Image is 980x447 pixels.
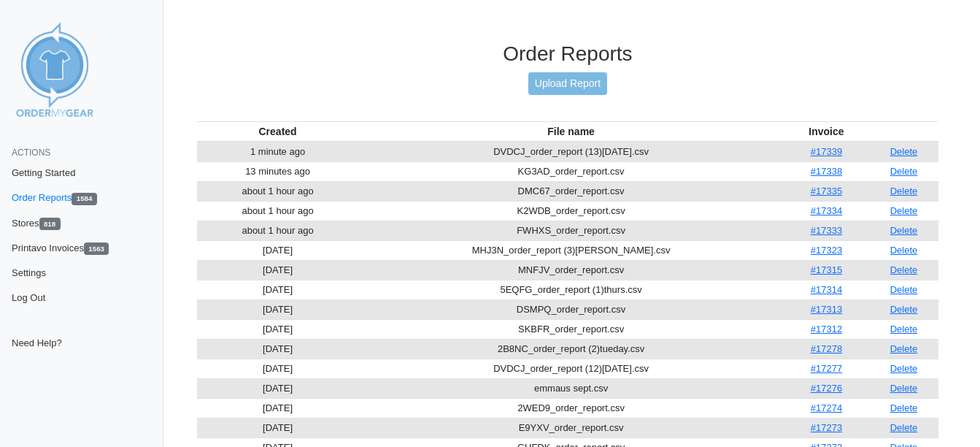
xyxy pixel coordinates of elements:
td: [DATE] [197,359,358,378]
td: K2WDB_order_report.csv [358,201,784,221]
td: [DATE] [197,418,358,438]
a: #17278 [811,343,842,354]
td: E9YXV_order_report.csv [358,418,784,438]
td: [DATE] [197,319,358,339]
a: #17314 [811,284,842,295]
a: #17339 [811,146,842,157]
td: [DATE] [197,240,358,260]
a: #17333 [811,225,842,236]
td: DMC67_order_report.csv [358,181,784,201]
td: 2B8NC_order_report (2)tueday.csv [358,339,784,359]
a: Delete [890,245,918,256]
a: Delete [890,402,918,413]
a: #17277 [811,363,842,374]
span: 1584 [72,193,96,205]
a: #17338 [811,166,842,177]
th: Invoice [784,121,869,142]
a: #17274 [811,402,842,413]
td: MNFJV_order_report.csv [358,260,784,280]
a: #17312 [811,324,842,335]
td: 2WED9_order_report.csv [358,398,784,418]
td: KG3AD_order_report.csv [358,161,784,181]
span: 818 [39,218,61,230]
a: #17313 [811,304,842,315]
a: Delete [890,146,918,157]
a: #17334 [811,205,842,216]
h3: Order Reports [197,42,938,66]
td: about 1 hour ago [197,181,358,201]
span: 1563 [84,242,109,255]
td: [DATE] [197,260,358,280]
td: [DATE] [197,339,358,359]
a: Delete [890,264,918,275]
td: 13 minutes ago [197,161,358,181]
th: Created [197,121,358,142]
a: Delete [890,343,918,354]
td: DVDCJ_order_report (13)[DATE].csv [358,142,784,162]
td: DSMPQ_order_report.csv [358,299,784,319]
td: [DATE] [197,398,358,418]
td: [DATE] [197,280,358,299]
td: 1 minute ago [197,142,358,162]
a: #17323 [811,245,842,256]
td: emmaus sept.csv [358,378,784,398]
a: Delete [890,383,918,394]
td: SKBFR_order_report.csv [358,319,784,339]
td: [DATE] [197,299,358,319]
span: Actions [12,148,50,158]
a: #17276 [811,383,842,394]
a: Delete [890,304,918,315]
th: File name [358,121,784,142]
a: #17315 [811,264,842,275]
a: Delete [890,205,918,216]
a: Delete [890,225,918,236]
a: Delete [890,284,918,295]
td: DVDCJ_order_report (12)[DATE].csv [358,359,784,378]
td: MHJ3N_order_report (3)[PERSON_NAME].csv [358,240,784,260]
a: Delete [890,324,918,335]
td: about 1 hour ago [197,201,358,221]
a: #17273 [811,422,842,433]
td: [DATE] [197,378,358,398]
a: Upload Report [528,72,607,95]
a: Delete [890,363,918,374]
a: Delete [890,186,918,196]
a: #17335 [811,186,842,196]
td: FWHXS_order_report.csv [358,221,784,240]
a: Delete [890,422,918,433]
td: about 1 hour ago [197,221,358,240]
td: 5EQFG_order_report (1)thurs.csv [358,280,784,299]
a: Delete [890,166,918,177]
